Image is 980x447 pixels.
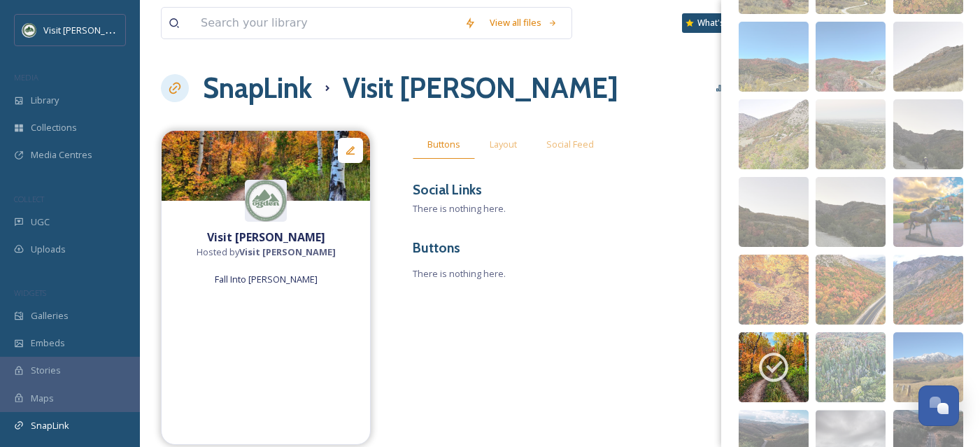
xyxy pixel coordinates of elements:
[893,177,963,247] img: 33f03582-5d9c-4120-ac80-e0652de3c69b.jpg
[14,194,44,204] span: COLLECT
[816,332,886,402] img: 42794bb6-b515-471e-a858-9ea6464279e9.jpg
[739,255,809,325] img: fa4b8e52-eb06-44e0-80d4-693249d5130e.jpg
[203,67,312,109] a: SnapLink
[239,246,336,258] strong: Visit [PERSON_NAME]
[816,255,886,325] img: bbf717e2-43b9-485d-97eb-84d12395b2f4.jpg
[31,215,50,229] span: UGC
[739,22,809,92] img: 8b6a4741-2e56-4ab1-9901-2c141277a992.jpg
[207,229,325,245] strong: Visit [PERSON_NAME]
[893,255,963,325] img: 7b07ddf9-14d3-4f71-8303-664b349fff4b.jpg
[31,392,54,405] span: Maps
[739,99,809,169] img: 2495da5a-711d-4ae4-a65f-74666cd6ea89.jpg
[31,419,69,432] span: SnapLink
[682,13,752,33] a: What's New
[31,336,65,350] span: Embeds
[739,332,809,402] img: 2fa305ba-ca0e-41a1-bbb4-7e304d4520fc.jpg
[413,202,506,215] span: There is nothing here.
[215,273,318,286] span: Fall Into [PERSON_NAME]
[31,364,61,377] span: Stories
[709,74,776,101] button: Analytics
[22,23,36,37] img: Unknown.png
[194,8,457,38] input: Search your library
[427,138,460,151] span: Buttons
[413,238,959,258] h3: Buttons
[343,67,618,109] h1: Visit [PERSON_NAME]
[893,332,963,402] img: d2067a06-3e70-41a2-8134-cd34249ed3c4.jpg
[14,288,46,298] span: WIDGETS
[739,177,809,247] img: bd2ee1af-3946-49a3-a7c3-256ba51063f0.jpg
[31,243,66,256] span: Uploads
[43,23,132,36] span: Visit [PERSON_NAME]
[197,246,336,259] span: Hosted by
[709,74,783,101] a: Analytics
[31,94,59,107] span: Library
[816,22,886,92] img: 731372f1-d84b-4910-8c40-5b06bf1354ef.jpg
[816,99,886,169] img: c912dce1-5516-4ddd-9616-25485bcf7ac0.jpg
[490,138,517,151] span: Layout
[245,180,287,222] img: Unknown.png
[31,121,77,134] span: Collections
[893,99,963,169] img: f6e68cee-810c-47d8-810a-fe47a505220a.jpg
[413,180,482,200] h3: Social Links
[413,267,506,280] span: There is nothing here.
[31,148,92,162] span: Media Centres
[14,72,38,83] span: MEDIA
[546,138,594,151] span: Social Feed
[162,131,370,201] img: 2fa305ba-ca0e-41a1-bbb4-7e304d4520fc.jpg
[31,309,69,322] span: Galleries
[483,9,564,36] a: View all files
[918,385,959,426] button: Open Chat
[816,177,886,247] img: bae42e1c-235e-470f-a72e-212dd4e07050.jpg
[893,22,963,92] img: 907f9218-25ea-4b26-80aa-ed431ff518b6.jpg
